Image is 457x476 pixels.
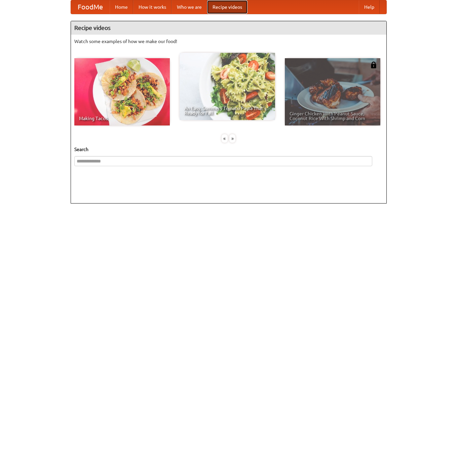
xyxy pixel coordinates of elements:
a: Making Tacos [74,58,170,125]
a: An Easy, Summery Tomato Pasta That's Ready for Fall [180,53,275,120]
h4: Recipe videos [71,21,386,35]
span: An Easy, Summery Tomato Pasta That's Ready for Fall [184,106,270,115]
span: Making Tacos [79,116,165,121]
a: Who we are [172,0,207,14]
a: Help [359,0,380,14]
p: Watch some examples of how we make our food! [74,38,383,45]
div: « [222,134,228,143]
img: 483408.png [370,62,377,68]
a: FoodMe [71,0,110,14]
a: How it works [133,0,172,14]
h5: Search [74,146,383,153]
div: » [229,134,235,143]
a: Recipe videos [207,0,247,14]
a: Home [110,0,133,14]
